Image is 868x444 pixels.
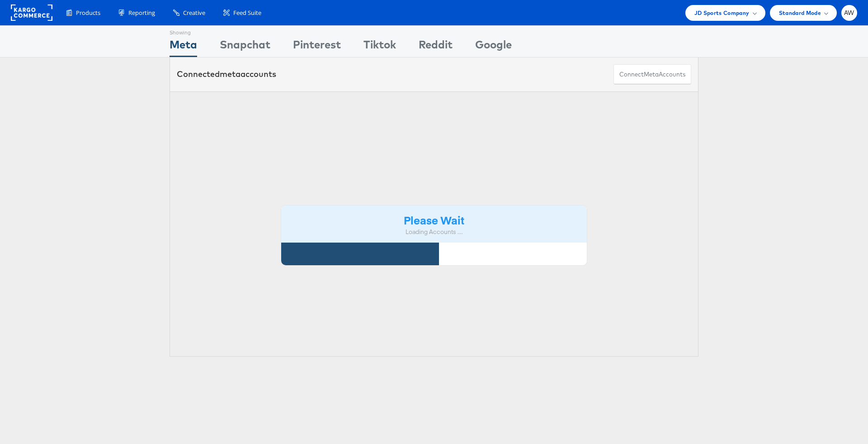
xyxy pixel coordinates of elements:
div: Connected accounts [177,68,276,80]
div: Tiktok [363,37,396,57]
span: meta [220,69,241,79]
span: Standard Mode [779,8,821,18]
div: Pinterest [293,37,341,57]
div: Meta [170,37,197,57]
span: Reporting [128,9,155,17]
span: Creative [183,9,205,17]
div: Reddit [419,37,453,57]
div: Showing [170,26,197,37]
div: Loading Accounts .... [288,228,580,236]
span: JD Sports Company [694,8,750,18]
button: ConnectmetaAccounts [613,64,691,85]
span: Feed Suite [233,9,261,17]
span: Products [76,9,100,17]
span: meta [644,70,659,79]
strong: Please Wait [404,212,464,227]
div: Google [475,37,512,57]
div: Snapchat [220,37,270,57]
span: AW [844,10,854,16]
